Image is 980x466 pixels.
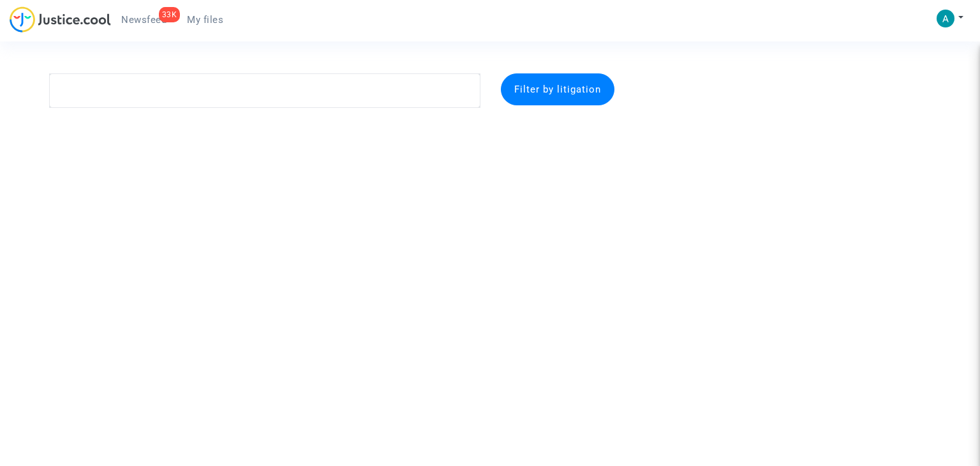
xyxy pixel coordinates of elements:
a: 33KNewsfeed [111,10,177,29]
img: ACg8ocKxEh1roqPwRpg1kojw5Hkh0hlUCvJS7fqe8Gto7GA9q_g7JA=s96-c [937,10,954,27]
span: Newsfeed [121,14,167,26]
a: My files [177,10,234,29]
span: Filter by litigation [514,84,601,95]
img: jc-logo.svg [10,6,111,33]
span: My files [187,14,223,26]
div: 33K [159,7,181,22]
